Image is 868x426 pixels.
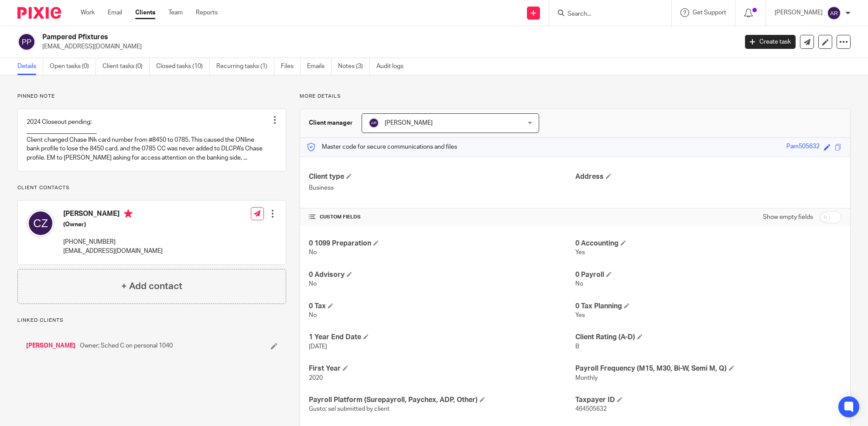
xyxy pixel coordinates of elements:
h4: [PERSON_NAME] [63,209,163,220]
img: svg%3E [17,33,36,51]
h5: (Owner) [63,220,163,229]
a: Closed tasks (10) [156,58,210,75]
span: Yes [575,249,585,256]
a: Reports [196,8,218,17]
a: Work [81,8,95,17]
h4: 0 1099 Preparation [309,239,575,248]
span: 2020 [309,375,323,381]
h4: First Year [309,364,575,373]
p: [PHONE_NUMBER] [63,238,163,246]
p: Client contacts [17,184,286,191]
h4: 0 Tax Planning [575,302,841,311]
a: Email [108,8,122,17]
h4: 0 Payroll [575,270,841,279]
a: Notes (3) [338,58,370,75]
input: Search [567,10,645,18]
div: Pam505632 [786,142,820,152]
h4: 0 Tax [309,302,575,311]
h4: Address [575,172,841,181]
i: Primary [124,209,133,218]
p: More details [300,93,851,100]
h4: CUSTOM FIELDS [309,214,575,221]
span: Gusto; sel submitted by client [309,406,390,412]
span: Monthly [575,375,598,381]
a: Details [17,58,43,75]
img: Pixie [17,7,61,19]
p: [EMAIL_ADDRESS][DOMAIN_NAME] [63,247,163,256]
a: Create task [745,35,796,49]
h4: Payroll Platform (Surepayroll, Paychex, ADP, Other) [309,395,575,405]
h4: Payroll Frequency (M15, M30, Bi-W, Semi M, Q) [575,364,841,373]
h4: 0 Advisory [309,270,575,279]
p: Linked clients [17,317,286,324]
a: Audit logs [376,58,410,75]
img: svg%3E [827,6,841,20]
span: Get Support [693,10,726,16]
a: [PERSON_NAME] [26,341,75,350]
a: Recurring tasks (1) [216,58,274,75]
a: Emails [307,58,331,75]
span: No [309,312,317,318]
span: [PERSON_NAME] [385,120,433,126]
a: Clients [135,8,155,17]
h4: Client Rating (A-D) [575,333,841,342]
h4: Client type [309,172,575,181]
h2: Pampered Pfixtures [42,33,594,42]
p: Pinned note [17,93,286,100]
p: Business [309,184,575,192]
h4: Taxpayer ID [575,395,841,405]
p: [EMAIL_ADDRESS][DOMAIN_NAME] [42,42,732,51]
span: No [575,281,583,287]
span: Owner; Sched C on personal 1040 [80,341,173,350]
a: Open tasks (0) [50,58,96,75]
h4: + Add contact [121,279,182,293]
span: B [575,344,579,350]
span: [DATE] [309,344,327,350]
label: Show empty fields [763,213,813,222]
p: Master code for secure communications and files [307,143,457,151]
span: No [309,281,317,287]
h4: 0 Accounting [575,239,841,248]
span: Yes [575,312,585,318]
h3: Client manager [309,119,353,127]
a: Files [281,58,301,75]
a: Client tasks (0) [103,58,150,75]
a: Team [168,8,183,17]
img: svg%3E [27,209,55,237]
h4: 1 Year End Date [309,333,575,342]
span: No [309,249,317,256]
p: [PERSON_NAME] [775,8,823,17]
span: 464505632 [575,406,607,412]
img: svg%3E [369,118,379,128]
